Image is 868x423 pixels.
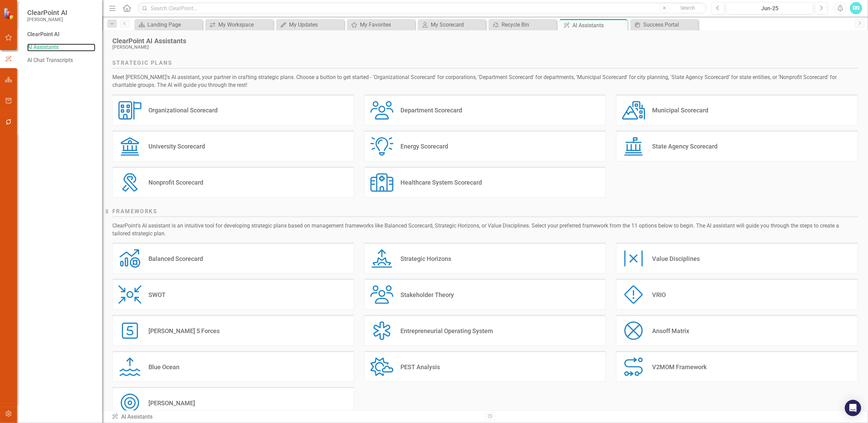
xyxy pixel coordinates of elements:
[400,178,482,186] div: Healthcare System Scorecard
[726,2,813,14] button: Jun-25
[148,178,203,186] div: Nonprofit Scorecard
[148,291,165,299] div: SWOT
[431,20,484,29] div: My Scorecard
[27,9,67,17] span: ClearPoint AI
[112,208,858,217] h2: Frameworks
[400,327,493,335] div: Entrepreneurial Operating System
[845,400,861,416] div: Open Intercom Messenger
[400,291,454,299] div: Stakeholder Theory
[148,255,203,263] div: Balanced Scorecard
[729,4,811,13] div: Jun-25
[148,363,179,371] div: Blue Ocean
[27,31,95,38] div: ClearPoint AI
[572,21,626,30] div: AI Assistants
[148,327,220,335] div: [PERSON_NAME] 5 Forces
[218,20,272,29] div: My Workspace
[112,413,480,421] div: AI Assistants
[148,106,218,114] div: Organizational Scorecard
[490,20,555,29] a: Recycle Bin
[400,106,462,114] div: Department Scorecard
[207,20,272,29] a: My Workspace
[349,20,413,29] a: My Favorites
[652,106,708,114] div: Municipal Scorecard
[148,142,205,150] div: University Scorecard
[289,20,343,29] div: My Updates
[112,222,858,238] div: ClearPoint's AI assistant is an intuitive tool for developing strategic plans based on management...
[400,255,451,263] div: Strategic Horizons
[671,3,705,13] button: Search
[27,17,67,22] small: [PERSON_NAME]
[652,327,689,335] div: Ansoff Matrix
[147,20,201,29] div: Landing Page
[112,74,858,89] div: Meet [PERSON_NAME]'s AI assistant, your partner in crafting strategic plans. Choose a button to g...
[27,44,95,51] a: AI Assistants
[136,20,201,29] a: Landing Page
[112,45,854,50] div: [PERSON_NAME]
[278,20,343,29] a: My Updates
[652,255,700,263] div: Value Disciplines
[681,5,695,11] span: Search
[400,142,448,150] div: Energy Scorecard
[652,142,717,150] div: State Agency Scorecard
[360,20,413,29] div: My Favorites
[27,57,95,64] a: AI Chat Transcripts
[643,20,697,29] div: Success Portal
[632,20,697,29] a: Success Portal
[148,399,195,407] div: [PERSON_NAME]
[3,8,15,20] img: ClearPoint Strategy
[502,20,555,29] div: Recycle Bin
[112,37,854,45] div: ClearPoint AI Assistants
[138,2,707,14] input: Search ClearPoint...
[400,363,440,371] div: PEST Analysis
[420,20,484,29] a: My Scorecard
[112,59,858,68] h2: Strategic Plans
[652,363,707,371] div: V2MOM Framework
[652,291,666,299] div: VRIO
[850,2,862,14] button: RN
